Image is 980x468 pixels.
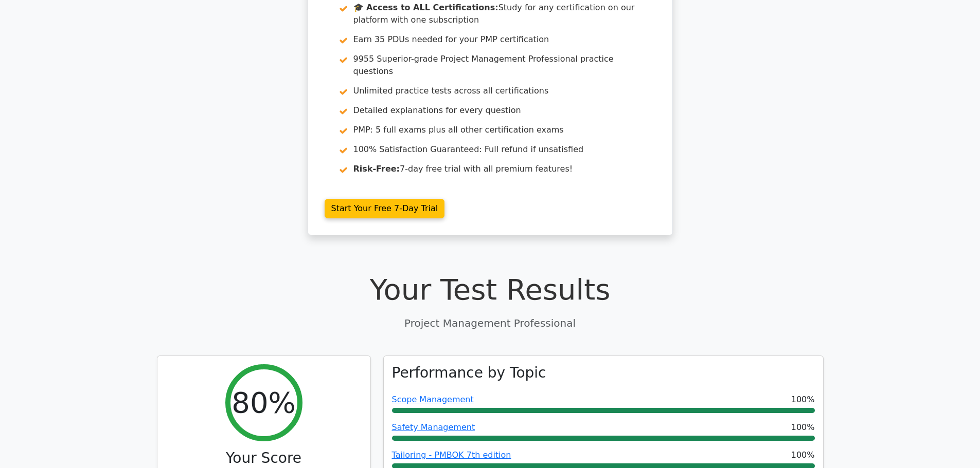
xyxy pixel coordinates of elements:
h2: 80% [231,385,295,420]
h1: Your Test Results [157,272,824,307]
a: Start Your Free 7-Day Trial [325,199,445,218]
a: Scope Management [392,395,474,404]
span: 100% [791,421,815,434]
h3: Performance by Topic [392,364,546,382]
span: 100% [791,394,815,406]
span: 100% [791,449,815,461]
p: Project Management Professional [157,315,824,331]
a: Safety Management [392,422,475,432]
h3: Your Score [166,450,362,467]
a: Tailoring - PMBOK 7th edition [392,450,511,460]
